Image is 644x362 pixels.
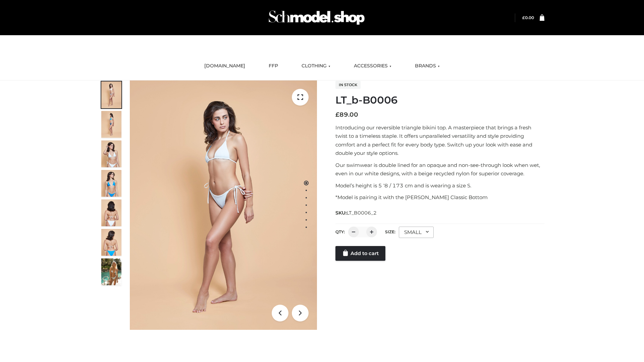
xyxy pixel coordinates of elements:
[335,111,358,118] bdi: 89.00
[199,59,250,73] a: [DOMAIN_NAME]
[101,258,121,285] img: Arieltop_CloudNine_AzureSky2.jpg
[266,4,367,31] img: Schmodel Admin 964
[385,229,395,234] label: Size:
[335,193,544,202] p: *Model is pairing it with the [PERSON_NAME] Classic Bottom
[101,140,121,167] img: ArielClassicBikiniTop_CloudNine_AzureSky_OW114ECO_3-scaled.jpg
[399,227,434,238] div: SMALL
[335,161,544,178] p: Our swimwear is double lined for an opaque and non-see-through look when wet, even in our white d...
[101,81,121,108] img: ArielClassicBikiniTop_CloudNine_AzureSky_OW114ECO_1-scaled.jpg
[101,111,121,138] img: ArielClassicBikiniTop_CloudNine_AzureSky_OW114ECO_2-scaled.jpg
[101,229,121,256] img: ArielClassicBikiniTop_CloudNine_AzureSky_OW114ECO_8-scaled.jpg
[101,170,121,197] img: ArielClassicBikiniTop_CloudNine_AzureSky_OW114ECO_4-scaled.jpg
[335,181,544,190] p: Model’s height is 5 ‘8 / 173 cm and is wearing a size S.
[297,59,335,73] a: CLOTHING
[264,59,283,73] a: FFP
[522,15,534,20] a: £0.00
[335,111,339,118] span: £
[335,123,544,158] p: Introducing our reversible triangle bikini top. A masterpiece that brings a fresh twist to a time...
[410,59,445,73] a: BRANDS
[346,210,377,216] span: LT_B0006_2
[349,59,396,73] a: ACCESSORIES
[335,246,385,261] a: Add to cart
[522,15,525,20] span: £
[335,94,544,106] h1: LT_b-B0006
[101,199,121,226] img: ArielClassicBikiniTop_CloudNine_AzureSky_OW114ECO_7-scaled.jpg
[335,81,361,89] span: In stock
[130,80,317,330] img: LT_b-B0006
[335,209,377,217] span: SKU:
[335,229,345,234] label: QTY:
[522,15,534,20] bdi: 0.00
